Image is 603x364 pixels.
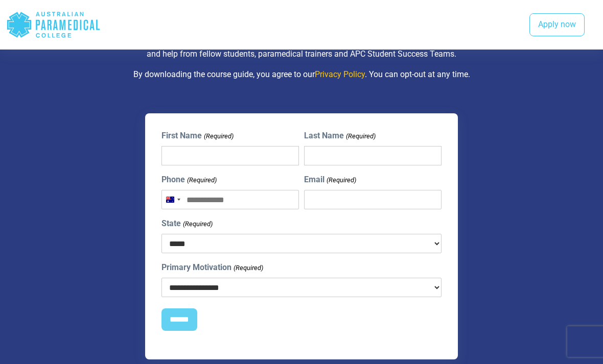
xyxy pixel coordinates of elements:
span: (Required) [233,263,263,273]
span: (Required) [186,175,217,185]
span: (Required) [203,131,234,141]
label: Primary Motivation [161,261,263,274]
label: Last Name [304,130,375,142]
div: Australian Paramedical College [6,8,101,41]
span: (Required) [326,175,356,185]
label: First Name [161,130,233,142]
label: Email [304,174,356,186]
button: Selected country [162,190,183,209]
label: Phone [161,174,216,186]
span: (Required) [345,131,376,141]
a: Privacy Policy [315,69,365,79]
span: (Required) [182,219,213,229]
label: State [161,217,212,230]
p: By downloading the course guide, you agree to our . You can opt-out at any time. [51,68,553,81]
a: Apply now [529,13,585,37]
